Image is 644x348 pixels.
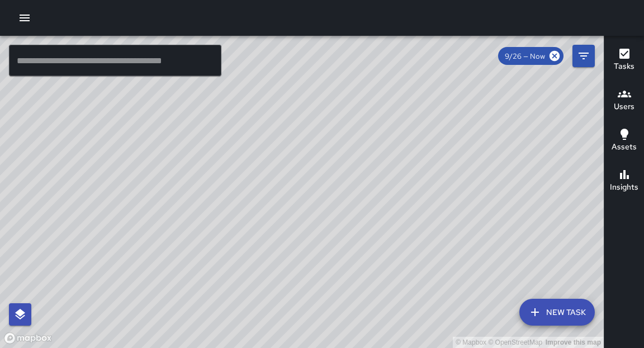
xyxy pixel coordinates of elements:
[498,51,552,61] span: 9/26 — Now
[604,121,644,161] button: Assets
[572,45,595,67] button: Filters
[604,40,644,81] button: Tasks
[604,161,644,201] button: Insights
[498,47,563,65] div: 9/26 — Now
[604,81,644,121] button: Users
[610,181,638,194] h6: Insights
[519,299,595,326] button: New Task
[612,141,637,153] h6: Assets
[614,60,634,73] h6: Tasks
[614,101,634,113] h6: Users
